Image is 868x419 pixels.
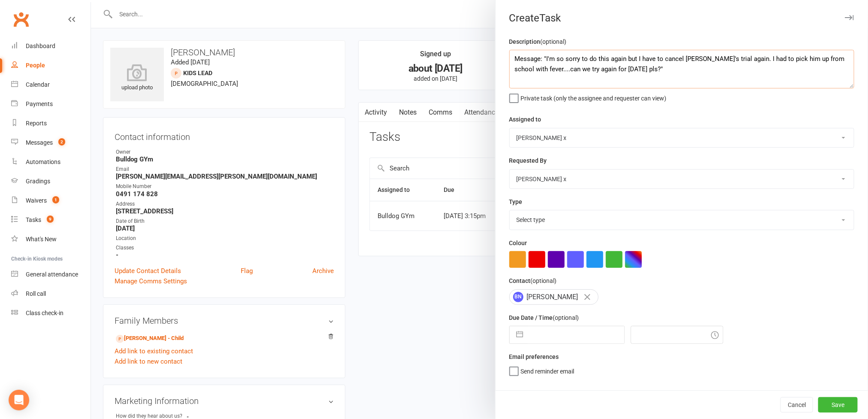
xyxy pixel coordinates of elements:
[26,100,53,107] div: Payments
[496,12,868,24] div: Create Task
[26,81,50,88] div: Calendar
[509,276,557,285] label: Contact
[47,216,54,223] span: 9
[11,172,91,191] a: Gradings
[509,197,523,206] label: Type
[26,43,55,49] div: Dashboard
[11,210,91,230] a: Tasks 9
[521,365,575,375] span: Send reminder email
[513,292,523,302] span: BN
[11,152,91,172] a: Automations
[521,92,667,102] span: Private task (only the assignee and requester can view)
[26,271,78,278] div: General attendance
[11,191,91,210] a: Waivers 1
[10,9,32,30] a: Clubworx
[509,352,559,361] label: Email preferences
[26,236,57,243] div: What's New
[11,36,91,56] a: Dashboard
[509,289,599,305] div: [PERSON_NAME]
[26,158,60,165] div: Automations
[553,314,579,321] small: (optional)
[509,156,547,165] label: Requested By
[509,313,579,322] label: Due Date / Time
[58,138,65,146] span: 2
[11,94,91,114] a: Payments
[26,178,50,185] div: Gradings
[780,397,813,413] button: Cancel
[11,284,91,304] a: Roll call
[26,120,47,127] div: Reports
[11,114,91,133] a: Reports
[509,50,854,88] textarea: Message: "I'm so sorry to do this again but I have to cancel [PERSON_NAME]'s trial again. I had t...
[11,230,91,249] a: What's New
[26,139,53,146] div: Messages
[509,115,541,124] label: Assigned to
[818,397,858,413] button: Save
[26,290,46,297] div: Roll call
[9,390,29,410] div: Open Intercom Messenger
[52,196,59,203] span: 1
[509,37,567,46] label: Description
[26,62,45,69] div: People
[26,216,41,223] div: Tasks
[11,265,91,284] a: General attendance kiosk mode
[531,277,557,284] small: (optional)
[11,56,91,75] a: People
[11,133,91,152] a: Messages 2
[11,75,91,94] a: Calendar
[509,238,527,248] label: Colour
[11,304,91,323] a: Class kiosk mode
[26,310,64,316] div: Class check-in
[26,197,47,204] div: Waivers
[541,38,567,45] small: (optional)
